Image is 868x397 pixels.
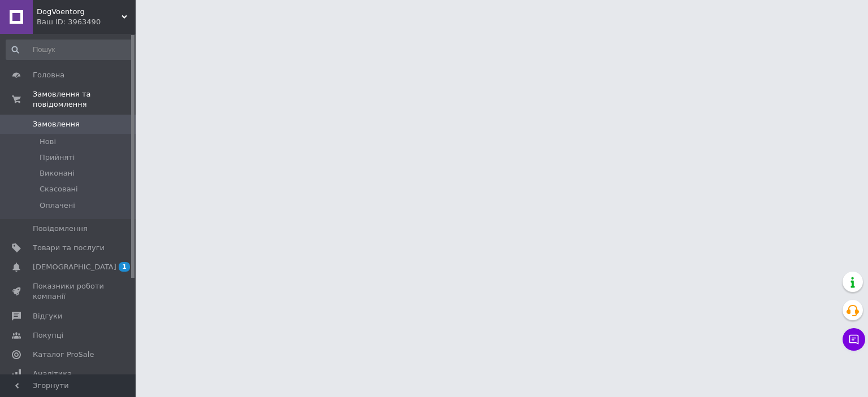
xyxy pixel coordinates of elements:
span: Скасовані [40,184,78,194]
span: DogVoentorg [37,7,121,17]
span: Покупці [33,330,63,341]
span: [DEMOGRAPHIC_DATA] [33,262,116,272]
span: Оплачені [40,200,75,211]
span: Замовлення [33,119,80,129]
span: Аналітика [33,369,72,379]
span: Прийняті [40,152,75,163]
span: Замовлення та повідомлення [33,89,136,110]
span: Показники роботи компанії [33,281,105,302]
span: Виконані [40,168,75,178]
span: Відгуки [33,311,62,321]
span: Головна [33,70,64,80]
div: Ваш ID: 3963490 [37,17,136,27]
input: Пошук [6,40,133,60]
span: Нові [40,137,56,147]
span: 1 [119,262,130,272]
span: Повідомлення [33,224,88,234]
span: Каталог ProSale [33,350,94,360]
span: Товари та послуги [33,243,105,253]
button: Чат з покупцем [843,328,865,351]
